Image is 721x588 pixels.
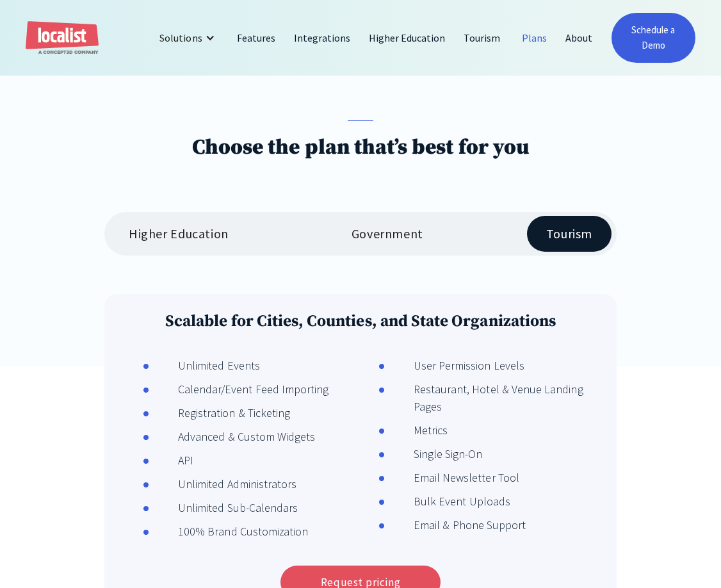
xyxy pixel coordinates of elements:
a: Integrations [285,22,360,53]
div: User Permission Levels [385,357,524,374]
div: Email & Phone Support [385,516,526,534]
a: Tourism [455,22,510,53]
div: Solutions [159,30,202,45]
div: Single Sign-On [385,445,482,462]
a: Features [228,22,285,53]
div: Registration & Ticketing [149,404,290,421]
a: home [26,21,99,55]
div: Unlimited Sub-Calendars [149,499,298,516]
h1: Choose the plan that’s best for you [192,135,529,161]
div: Solutions [150,22,227,53]
div: Tourism [546,226,592,241]
div: Advanced & Custom Widgets [149,428,315,445]
a: Schedule a Demo [612,13,695,63]
div: Unlimited Administrators [149,475,296,493]
a: About [556,22,602,53]
div: Higher Education [129,226,229,241]
div: Unlimited Events [149,357,260,374]
a: Higher Education [360,22,455,53]
div: Government [352,226,423,241]
div: Calendar/Event Feed Importing [149,380,328,398]
h3: Scalable for Cities, Counties, and State Organizations [117,311,604,331]
div: 100% Brand Customization [149,523,308,540]
div: Metrics [385,421,448,439]
div: Bulk Event Uploads [385,493,510,510]
div: Email Newsletter Tool [385,469,519,486]
a: Plans [513,22,556,53]
div: API [149,452,193,469]
div: Restaurant, Hotel & Venue Landing Pages [385,380,604,415]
